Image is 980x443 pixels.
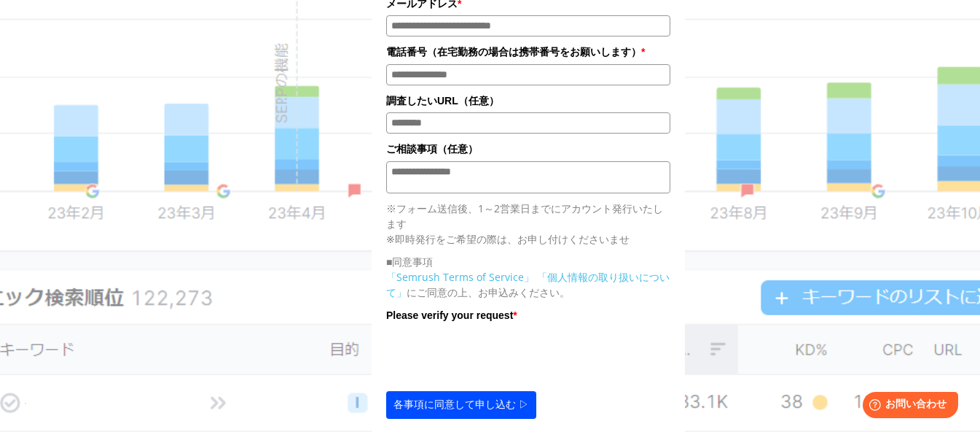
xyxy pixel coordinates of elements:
label: ご相談事項（任意） [386,141,670,157]
iframe: Help widget launcher [850,386,964,427]
a: 「個人情報の取り扱いについて」 [386,270,670,299]
label: 電話番号（在宅勤務の場合は携帯番号をお願いします） [386,44,670,60]
p: にご同意の上、お申込みください。 [386,269,670,300]
label: Please verify your request [386,307,670,323]
label: 調査したいURL（任意） [386,93,670,109]
iframe: reCAPTCHA [386,327,608,384]
a: 「Semrush Terms of Service」 [386,270,534,284]
p: ※フォーム送信後、1～2営業日までにアカウント発行いたします ※即時発行をご希望の際は、お申し付けくださいませ [386,201,670,247]
p: ■同意事項 [386,254,670,269]
button: 各事項に同意して申し込む ▷ [386,391,536,419]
